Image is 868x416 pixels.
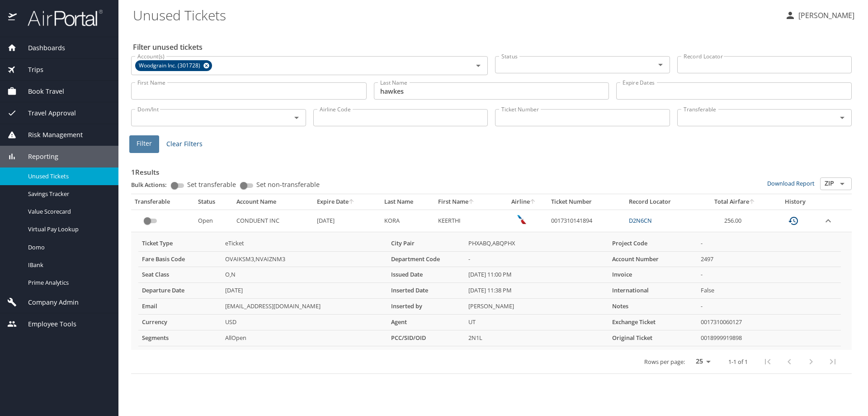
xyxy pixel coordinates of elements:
td: O,N [222,267,387,283]
button: sort [349,199,355,205]
h3: 1 Results [131,162,852,177]
p: 1-1 of 1 [728,359,748,365]
td: AllOpen [222,330,387,346]
img: icon-airportal.png [8,9,18,27]
button: Open [290,111,303,124]
td: [DATE] [313,210,381,232]
p: [PERSON_NAME] [796,10,854,21]
a: D2N6CN [629,216,652,225]
th: Expire Date [313,194,381,210]
td: KORA [381,210,434,232]
span: Savings Tracker [28,190,108,198]
th: Notes [609,299,697,315]
span: Employee Tools [17,319,76,329]
button: Filter [129,135,159,153]
th: Exchange Ticket [609,315,697,330]
th: City Pair [387,236,465,251]
span: Set transferable [187,182,236,188]
button: expand row [823,215,834,226]
th: Record Locator [625,194,699,210]
th: Total Airfare [698,194,771,210]
p: Bulk Actions: [131,181,174,189]
td: eTicket [222,236,387,251]
button: Open [836,111,849,124]
h1: Unused Tickets [133,1,778,29]
th: Segments [138,330,222,346]
span: Travel Approval [17,108,76,118]
button: Clear Filters [163,136,206,153]
th: Ticket Type [138,236,222,251]
span: Woodgrain Inc. (301728) [135,61,206,71]
span: Trips [17,65,43,75]
span: Dashboards [17,43,65,53]
span: Book Travel [17,86,64,96]
span: Prime Analytics [28,278,108,287]
td: 256.00 [698,210,771,232]
span: Filter [137,138,152,149]
td: CONDUENT INC [233,210,313,232]
td: [DATE] [222,283,387,299]
th: Department Code [387,251,465,267]
td: [DATE] 11:38 PM [465,283,609,299]
td: - [697,267,841,283]
h2: Filter unused tickets [133,40,854,54]
th: PCC/SID/OID [387,330,465,346]
button: [PERSON_NAME] [781,7,858,24]
span: Company Admin [17,297,79,307]
th: Account Name [233,194,313,210]
div: Transferable [135,198,191,206]
button: sort [530,199,536,205]
th: Seat Class [138,267,222,283]
table: custom pagination table [131,194,852,374]
table: more info about unused tickets [138,236,841,346]
th: Issued Date [387,267,465,283]
td: - [697,299,841,315]
th: Airline [500,194,548,210]
td: UT [465,315,609,330]
a: Download Report [767,179,815,187]
td: Open [194,210,233,232]
td: 0017310060127 [697,315,841,330]
th: Ticket Number [547,194,625,210]
td: 0018999919898 [697,330,841,346]
th: Inserted Date [387,283,465,299]
span: Set non-transferable [256,182,320,188]
th: Account Number [609,251,697,267]
th: Departure Date [138,283,222,299]
th: Agent [387,315,465,330]
td: [PERSON_NAME] [465,299,609,315]
td: 2N1L [465,330,609,346]
th: Currency [138,315,222,330]
span: IBank [28,261,108,269]
span: Virtual Pay Lookup [28,225,108,234]
th: Status [194,194,233,210]
td: PHXABQ,ABQPHX [465,236,609,251]
button: Open [836,177,849,190]
td: [DATE] 11:00 PM [465,267,609,283]
th: Invoice [609,267,697,283]
th: Last Name [381,194,434,210]
select: rows per page [689,355,714,368]
div: Woodgrain Inc. (301728) [135,60,212,71]
td: USD [222,315,387,330]
th: Original Ticket [609,330,697,346]
button: Open [654,58,667,71]
td: - [697,236,841,251]
span: Domo [28,243,108,252]
td: [EMAIL_ADDRESS][DOMAIN_NAME] [222,299,387,315]
th: Email [138,299,222,315]
span: Clear Filters [166,139,203,150]
td: False [697,283,841,299]
span: Risk Management [17,130,83,140]
th: Project Code [609,236,697,251]
button: Open [472,59,485,72]
img: American Airlines [517,215,526,224]
th: First Name [434,194,500,210]
button: sort [749,199,755,205]
td: - [465,251,609,267]
td: KEERTHI [434,210,500,232]
img: airportal-logo.png [18,9,103,27]
td: 2497 [697,251,841,267]
th: Fare Basis Code [138,251,222,267]
th: History [771,194,819,210]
